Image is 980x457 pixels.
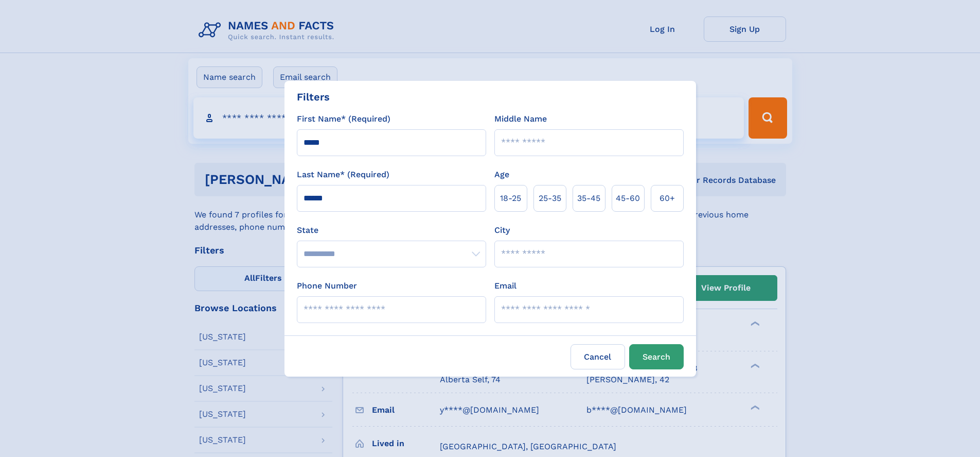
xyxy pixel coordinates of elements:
[571,344,625,369] label: Cancel
[297,280,357,292] label: Phone Number
[297,224,486,236] label: State
[494,280,516,292] label: Email
[500,192,521,205] span: 18‑25
[577,192,600,205] span: 35‑45
[494,224,510,236] label: City
[616,192,640,205] span: 45‑60
[494,168,509,181] label: Age
[297,113,390,125] label: First Name* (Required)
[539,192,561,205] span: 25‑35
[297,168,389,181] label: Last Name* (Required)
[297,89,330,105] div: Filters
[629,344,684,369] button: Search
[660,192,675,205] span: 60+
[494,113,547,125] label: Middle Name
